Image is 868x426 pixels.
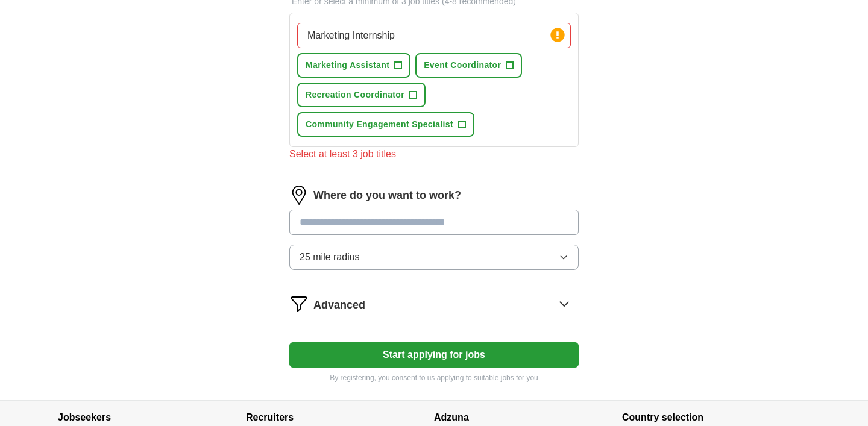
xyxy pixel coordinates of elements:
button: Community Engagement Specialist [297,112,474,137]
span: Advanced [313,297,365,313]
span: Event Coordinator [424,59,501,72]
p: By registering, you consent to us applying to suitable jobs for you [289,372,579,383]
button: Start applying for jobs [289,342,579,368]
input: Type a job title and press enter [297,23,571,48]
span: Community Engagement Specialist [306,118,453,131]
label: Where do you want to work? [313,187,461,204]
button: Marketing Assistant [297,53,410,78]
div: Select at least 3 job titles [289,147,579,161]
button: Event Coordinator [415,53,522,78]
button: Recreation Coordinator [297,83,426,107]
span: 25 mile radius [300,250,360,265]
img: filter [289,294,309,313]
img: location.png [289,186,309,205]
span: Recreation Coordinator [306,89,404,101]
button: 25 mile radius [289,245,579,270]
span: Marketing Assistant [306,59,389,72]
